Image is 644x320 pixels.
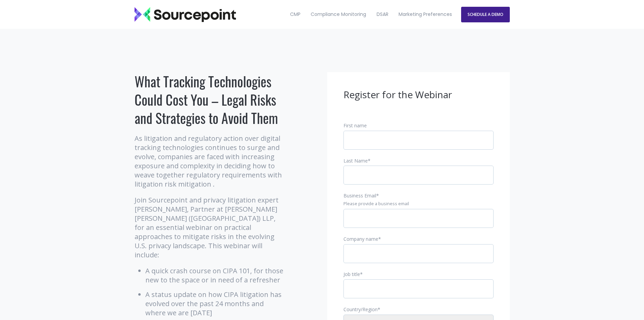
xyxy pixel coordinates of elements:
[343,271,360,277] span: Job title
[145,266,285,284] li: A quick crash course on CIPA 101, for those new to the space or in need of a refresher
[343,88,494,101] h3: Register for the Webinar
[135,195,285,259] p: Join Sourcepoint and privacy litigation expert [PERSON_NAME], Partner at [PERSON_NAME] [PERSON_NA...
[343,236,378,242] span: Company name
[343,201,494,207] legend: Please provide a business email
[343,157,368,164] span: Last Name
[145,290,285,317] li: A status update on how CIPA litigation has evolved over the past 24 months and where we are [DATE]
[135,134,285,189] p: As litigation and regulatory action over digital tracking technologies continues to surge and evo...
[343,306,378,313] span: Country/Region
[343,192,376,199] span: Business Email
[135,7,236,22] img: Sourcepoint_logo_black_transparent (2)-2
[461,7,510,22] a: SCHEDULE A DEMO
[343,122,367,129] span: First name
[135,72,285,127] h1: What Tracking Technologies Could Cost You – Legal Risks and Strategies to Avoid Them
